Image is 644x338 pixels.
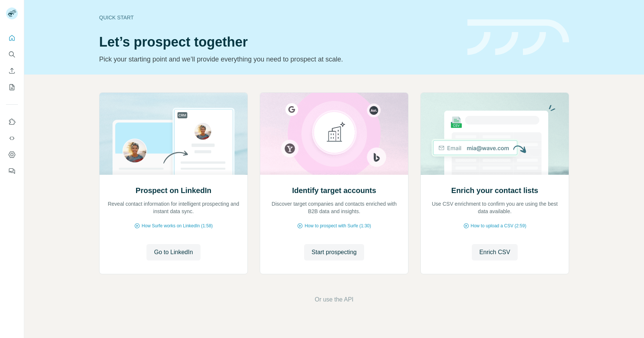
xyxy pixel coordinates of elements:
button: Start prospecting [304,244,364,260]
p: Use CSV enrichment to confirm you are using the best data available. [428,200,561,215]
button: Quick start [6,31,18,45]
button: My lists [6,80,18,94]
button: Dashboard [6,148,18,161]
img: banner [467,19,569,56]
img: Enrich your contact lists [420,93,569,175]
button: Use Surfe on LinkedIn [6,115,18,129]
span: How Surfe works on LinkedIn (1:58) [142,222,213,229]
p: Discover target companies and contacts enriched with B2B data and insights. [268,200,401,215]
button: Enrich CSV [472,244,518,260]
span: Start prospecting [312,248,357,257]
span: Go to LinkedIn [154,248,193,257]
h2: Identify target accounts [292,185,376,196]
h2: Enrich your contact lists [451,185,538,196]
button: Use Surfe API [6,132,18,145]
button: Feedback [6,164,18,178]
span: Enrich CSV [479,248,510,257]
p: Pick your starting point and we’ll provide everything you need to prospect at scale. [99,54,458,64]
h1: Let’s prospect together [99,35,458,50]
button: Enrich CSV [6,64,18,78]
h2: Prospect on LinkedIn [136,185,211,196]
img: Prospect on LinkedIn [99,93,248,175]
button: Go to LinkedIn [146,244,200,260]
div: Quick start [99,14,458,21]
button: Or use the API [315,295,353,304]
img: Identify target accounts [260,93,408,175]
button: Search [6,48,18,61]
p: Reveal contact information for intelligent prospecting and instant data sync. [107,200,240,215]
span: How to prospect with Surfe (1:30) [304,222,371,229]
span: How to upload a CSV (2:59) [471,222,526,229]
